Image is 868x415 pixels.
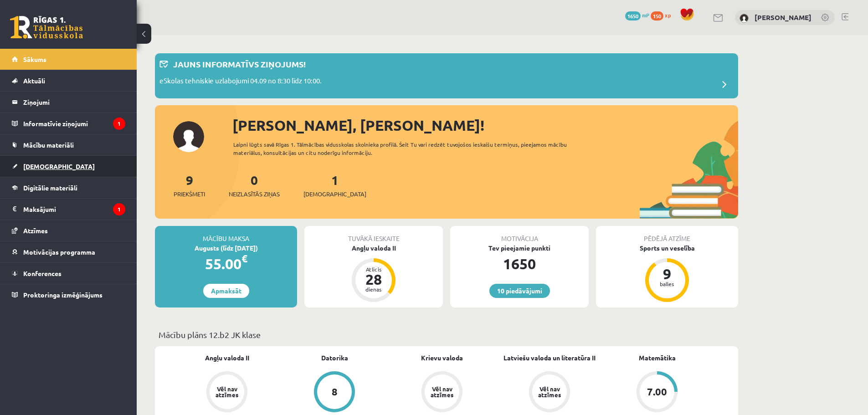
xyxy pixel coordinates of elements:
[159,76,322,88] p: eSkolas tehniskie uzlabojumi 04.09 no 8:30 līdz 10:00.
[450,243,589,253] div: Tev pieejamie punkti
[450,253,589,275] div: 1650
[304,243,443,253] div: Angļu valoda II
[639,353,676,363] a: Matemātika
[12,241,125,262] a: Motivācijas programma
[155,243,297,253] div: Augusts (līdz [DATE])
[12,70,125,91] a: Aktuāli
[496,371,603,414] a: Vēl nav atzīmes
[23,77,45,85] span: Aktuāli
[642,11,649,19] span: mP
[304,243,443,303] a: Angļu valoda II Atlicis 28 dienas
[651,11,663,20] span: 150
[421,353,463,363] a: Krievu valoda
[489,284,550,298] a: 10 piedāvājumi
[755,13,812,22] a: [PERSON_NAME]
[23,113,125,134] legend: Informatīvie ziņojumi
[360,287,387,292] div: dienas
[205,353,249,363] a: Angļu valoda II
[653,266,681,281] div: 9
[113,118,125,130] i: 1
[603,371,711,414] a: 7.00
[229,172,280,199] a: 0Neizlasītās ziņas
[214,386,240,398] div: Vēl nav atzīmes
[360,266,387,272] div: Atlicis
[740,14,749,23] img: Emīls Ozoliņš
[625,11,641,20] span: 1650
[450,226,589,243] div: Motivācija
[203,284,249,298] a: Apmaksāt
[281,371,388,414] a: 8
[23,248,95,256] span: Motivācijas programma
[232,114,738,136] div: [PERSON_NAME], [PERSON_NAME]!
[233,140,583,157] div: Laipni lūgts savā Rīgas 1. Tālmācības vidusskolas skolnieka profilā. Šeit Tu vari redzēt tuvojošo...
[155,253,297,275] div: 55.00
[304,226,443,243] div: Tuvākā ieskaite
[12,49,125,70] a: Sākums
[12,177,125,198] a: Digitālie materiāli
[12,199,125,220] a: Maksājumi1
[23,92,125,113] legend: Ziņojumi
[174,190,205,199] span: Priekšmeti
[12,156,125,177] a: [DEMOGRAPHIC_DATA]
[321,353,348,363] a: Datorika
[651,11,675,19] a: 150 xp
[596,243,738,253] div: Sports un veselība
[360,272,387,287] div: 28
[12,92,125,113] a: Ziņojumi
[653,281,681,287] div: balles
[229,190,280,199] span: Neizlasītās ziņas
[12,263,125,284] a: Konferences
[665,11,671,19] span: xp
[23,269,62,277] span: Konferences
[537,386,562,398] div: Vēl nav atzīmes
[173,371,281,414] a: Vēl nav atzīmes
[174,172,205,199] a: 9Priekšmeti
[23,184,77,192] span: Digitālie materiāli
[429,386,455,398] div: Vēl nav atzīmes
[23,55,46,63] span: Sākums
[23,199,125,220] legend: Maksājumi
[388,371,496,414] a: Vēl nav atzīmes
[113,203,125,215] i: 1
[12,220,125,241] a: Atzīmes
[12,284,125,305] a: Proktoringa izmēģinājums
[241,252,247,265] span: €
[155,226,297,243] div: Mācību maksa
[159,328,734,341] p: Mācību plāns 12.b2 JK klase
[625,11,649,19] a: 1650 mP
[503,353,596,363] a: Latviešu valoda un literatūra II
[332,387,338,397] div: 8
[12,113,125,134] a: Informatīvie ziņojumi1
[12,134,125,155] a: Mācību materiāli
[303,172,366,199] a: 1[DEMOGRAPHIC_DATA]
[10,16,83,39] a: Rīgas 1. Tālmācības vidusskola
[647,387,667,397] div: 7.00
[159,58,734,94] a: Jauns informatīvs ziņojums! eSkolas tehniskie uzlabojumi 04.09 no 8:30 līdz 10:00.
[23,141,74,149] span: Mācību materiāli
[23,226,48,235] span: Atzīmes
[23,162,95,170] span: [DEMOGRAPHIC_DATA]
[303,190,366,199] span: [DEMOGRAPHIC_DATA]
[596,243,738,303] a: Sports un veselība 9 balles
[173,58,306,70] p: Jauns informatīvs ziņojums!
[23,291,103,299] span: Proktoringa izmēģinājums
[596,226,738,243] div: Pēdējā atzīme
